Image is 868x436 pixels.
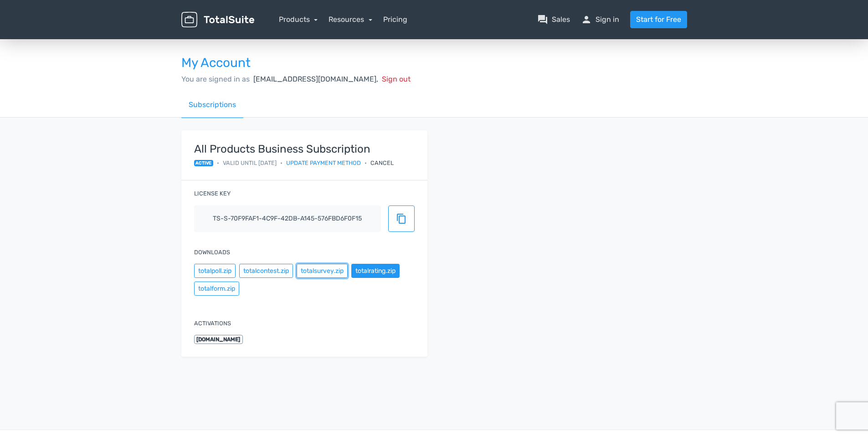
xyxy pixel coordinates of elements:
span: question_answer [537,14,548,25]
a: personSign in [581,14,619,25]
button: totalform.zip [194,282,239,296]
span: • [280,159,282,167]
button: totalrating.zip [351,264,400,278]
span: You are signed in as [181,75,250,83]
div: Cancel [370,159,394,167]
h3: My Account [181,56,687,70]
button: totalsurvey.zip [297,264,348,278]
label: Activations [194,319,231,328]
span: [DOMAIN_NAME] [194,335,243,344]
a: Start for Free [630,11,687,28]
button: totalcontest.zip [239,264,293,278]
span: • [365,159,367,167]
span: • [217,159,219,167]
button: content_copy [388,205,415,232]
a: Subscriptions [181,92,243,118]
label: Downloads [194,248,230,256]
a: Resources [329,15,372,24]
button: totalpoll.zip [194,264,236,278]
a: question_answerSales [537,14,570,25]
label: License key [194,189,231,198]
span: active [194,160,214,166]
img: TotalSuite for WordPress [181,12,254,28]
span: person [581,14,592,25]
strong: All Products Business Subscription [194,143,394,155]
span: Valid until [DATE] [223,159,277,167]
span: content_copy [396,213,407,224]
a: Products [279,15,318,24]
a: Pricing [383,14,407,25]
span: Sign out [382,75,411,83]
span: [EMAIL_ADDRESS][DOMAIN_NAME], [253,75,378,83]
a: Update payment method [286,159,361,167]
